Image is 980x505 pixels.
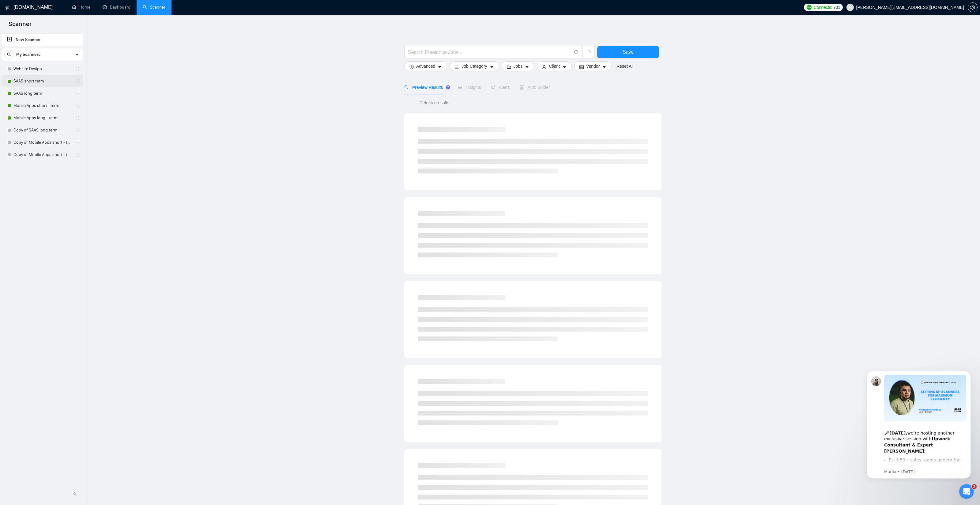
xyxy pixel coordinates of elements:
button: setting [968,2,978,12]
img: logo [5,3,9,13]
a: homeHome [72,5,90,10]
a: Copy of Mobile Apps short - term [13,149,72,161]
li: New Scanner [2,34,83,46]
span: holder [75,152,80,157]
span: user [542,65,546,69]
input: Search Freelance Jobs... [408,48,571,56]
span: Auto Bidder [519,85,550,90]
a: Copy of Mobile Apps short - term [13,136,72,149]
span: setting [409,65,414,69]
button: folderJobscaret-down [502,61,535,71]
button: barsJob Categorycaret-down [450,61,499,71]
span: notification [491,85,495,89]
a: setting [968,5,978,10]
span: bars [455,65,459,69]
span: folder [507,65,511,69]
span: holder [75,91,80,96]
span: idcard [579,65,584,69]
span: Advanced [416,63,435,70]
button: Save [597,46,659,58]
a: New Scanner [7,34,78,46]
span: info-circle [574,50,578,54]
span: robot [519,85,524,89]
span: caret-down [562,65,567,69]
span: caret-down [438,65,442,69]
span: holder [75,79,80,84]
span: search [404,85,409,89]
span: holder [75,66,80,71]
span: Alerts [491,85,510,90]
span: caret-down [525,65,529,69]
iframe: Intercom notifications message [858,365,980,482]
span: Save [623,48,634,56]
a: Copy of SAAS long term [13,124,72,136]
img: upwork-logo.png [807,5,812,10]
span: Scanner [4,20,36,32]
span: holder [75,128,80,133]
li: My Scanners [2,48,83,161]
span: Connects: [814,4,832,11]
a: Mobile Apps short - term [13,100,72,112]
span: Insights [458,85,481,90]
iframe: Intercom live chat [959,484,974,499]
span: holder [75,103,80,108]
span: area-chart [458,85,462,89]
span: loading [586,50,591,56]
button: userClientcaret-down [537,61,572,71]
a: Reset All [616,63,633,70]
span: Detected results [415,99,454,106]
a: searchScanner [143,5,165,10]
span: holder [75,116,80,120]
span: Vendor [586,63,600,70]
a: SAAS short term [13,75,72,87]
span: My Scanners [16,48,40,61]
a: Mobile Apps long - term [13,112,72,124]
button: search [4,50,14,59]
span: caret-down [490,65,494,69]
a: dashboardDashboard [103,5,130,10]
span: 3 [972,484,977,489]
span: double-left [73,491,79,497]
span: Preview Results [404,85,448,90]
span: search [5,52,14,57]
span: Jobs [514,63,523,70]
button: settingAdvancedcaret-down [404,61,447,71]
button: idcardVendorcaret-down [574,61,612,71]
span: setting [968,5,977,10]
div: Tooltip anchor [445,85,451,90]
span: holder [75,140,80,145]
a: SAAS long term [13,87,72,100]
span: user [848,5,852,9]
a: Website Design [13,63,72,75]
span: 701 [833,4,840,11]
span: caret-down [602,65,606,69]
span: Job Category [462,63,487,70]
span: Client [549,63,560,70]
